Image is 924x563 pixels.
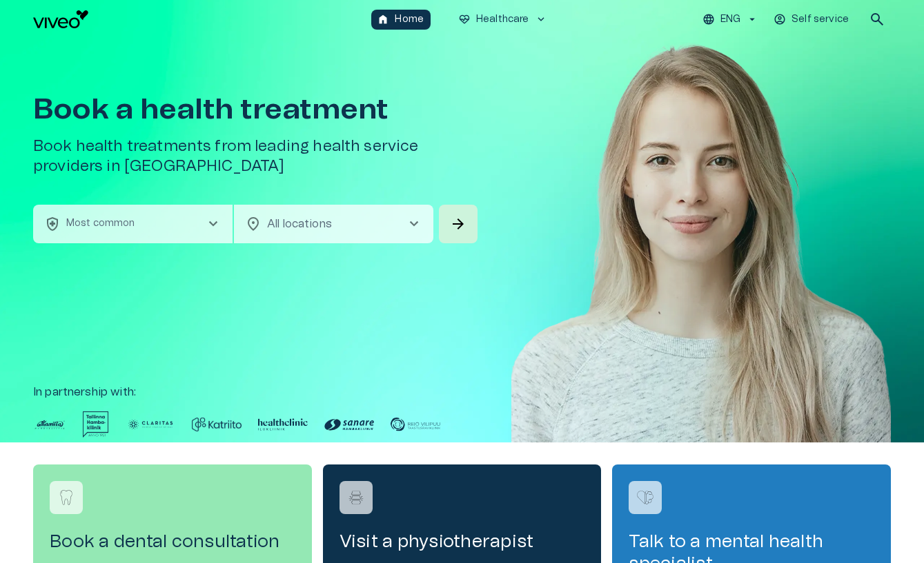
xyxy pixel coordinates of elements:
[406,216,422,232] span: chevron_right
[44,216,61,232] span: health_and_safety
[33,10,366,28] a: Navigate to homepage
[50,531,295,553] h4: Book a dental consultation
[258,411,308,438] img: Partner logo
[377,13,389,25] span: home
[346,487,366,508] img: Visit a physiotherapist logo
[245,216,262,232] span: location_on
[869,11,885,28] span: search
[450,216,466,232] span: arrow_forward
[720,12,740,27] p: ENG
[33,384,891,400] p: In partnership with :
[863,6,891,33] button: open search modal
[371,10,431,30] button: homeHome
[33,205,233,243] button: health_and_safetyMost commonchevron_right
[439,205,478,243] button: Search
[391,411,440,438] img: Partner logo
[535,13,547,25] span: keyboard_arrow_down
[771,10,852,30] button: Self service
[511,39,891,484] img: Woman smiling
[267,216,384,232] p: All locations
[33,10,88,28] img: Viveo logo
[792,12,849,27] p: Self service
[458,13,471,25] span: ecg_heart
[395,12,424,27] p: Home
[192,411,242,438] img: Partner logo
[66,216,135,231] p: Most common
[33,411,66,438] img: Partner logo
[126,411,175,438] img: Partner logo
[205,216,222,232] span: chevron_right
[33,136,480,177] h5: Book health treatments from leading health service providers in [GEOGRAPHIC_DATA]
[340,531,585,553] h4: Visit a physiotherapist
[83,411,109,438] img: Partner logo
[453,10,553,30] button: ecg_heartHealthcarekeyboard_arrow_down
[476,12,529,27] p: Healthcare
[324,411,374,438] img: Partner logo
[635,487,656,508] img: Talk to a mental health specialist logo
[33,94,480,125] h1: Book a health treatment
[700,10,760,30] button: ENG
[56,487,77,508] img: Book a dental consultation logo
